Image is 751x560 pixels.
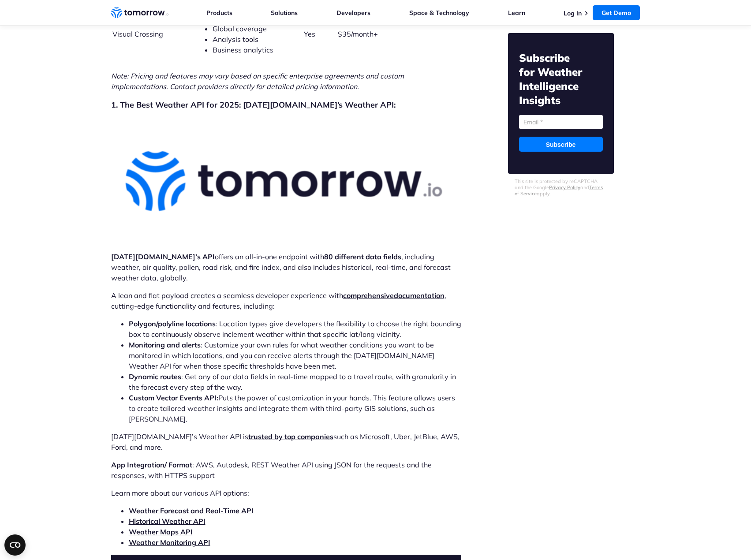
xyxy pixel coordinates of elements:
a: trusted by top companies [248,432,333,441]
span: Business analytics [213,45,273,54]
p: A lean and flat payload creates a seamless developer experience with , cutting-edge functionality... [111,290,461,311]
p: [DATE][DOMAIN_NAME]’s Weather API is such as Microsoft, Uber, JetBlue, AWS, Ford, and more. [111,431,461,452]
span: Global coverage [213,24,267,33]
b: Custom Vector Events API: [129,393,218,402]
input: Email * [519,115,603,129]
strong: Monitoring and alerts [129,340,201,349]
strong: App Integration/ Format [111,460,192,469]
li: : Get any of our data fields in real-time mapped to a travel route, with granularity in the forec... [129,371,461,392]
strong: Polygon/polyline locations [129,319,216,328]
a: Learn [508,9,525,17]
a: Home link [111,6,168,19]
span: Note: Pricing and features may vary based on specific enterprise agreements and custom implementa... [111,71,404,91]
p: Learn more about our various API options: [111,488,461,498]
span: Yes [304,30,315,38]
h2: Subscribe for Weather Intelligence Insights [519,51,603,107]
a: Weather Monitoring API [129,538,210,547]
a: Products [206,9,232,17]
h2: 1. The Best Weather API for 2025: [DATE][DOMAIN_NAME]’s Weather API: [111,99,461,111]
a: Get Demo [593,5,640,20]
span: $35/month+ [338,30,378,38]
a: Developers [336,9,370,17]
a: Solutions [271,9,298,17]
a: documentation [394,291,445,300]
a: Log In [564,9,582,17]
button: Open CMP widget [4,534,26,556]
span: Analysis tools [213,35,258,44]
a: [DATE][DOMAIN_NAME]’s API [111,252,215,261]
a: Privacy Policy [549,184,580,190]
strong: Dynamic routes [129,372,181,381]
a: Terms of Service [515,184,603,197]
p: This site is protected by reCAPTCHA and the Google and apply. [515,178,607,197]
p: offers an all-in-one endpoint with , including weather, air quality, pollen, road risk, and fire ... [111,251,461,283]
li: : Customize your own rules for what weather conditions you want to be monitored in which location... [129,340,461,371]
span: Visual Crossing [112,30,163,38]
a: comprehensive [343,291,394,300]
a: Space & Technology [409,9,469,17]
a: Weather Forecast and Real-Time API [129,506,254,515]
a: Historical Weather API [129,517,205,526]
input: Subscribe [519,137,603,152]
li: : Location types give developers the flexibility to choose the right bounding box to continuously... [129,318,461,340]
a: Weather Maps API [129,527,193,536]
li: Puts the power of customization in your hands. This feature allows users to create tailored weath... [129,392,461,424]
p: : AWS, Autodesk, REST Weather API using JSON for the requests and the responses, with HTTPS support [111,459,461,481]
a: 80 different data fields [324,252,401,261]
